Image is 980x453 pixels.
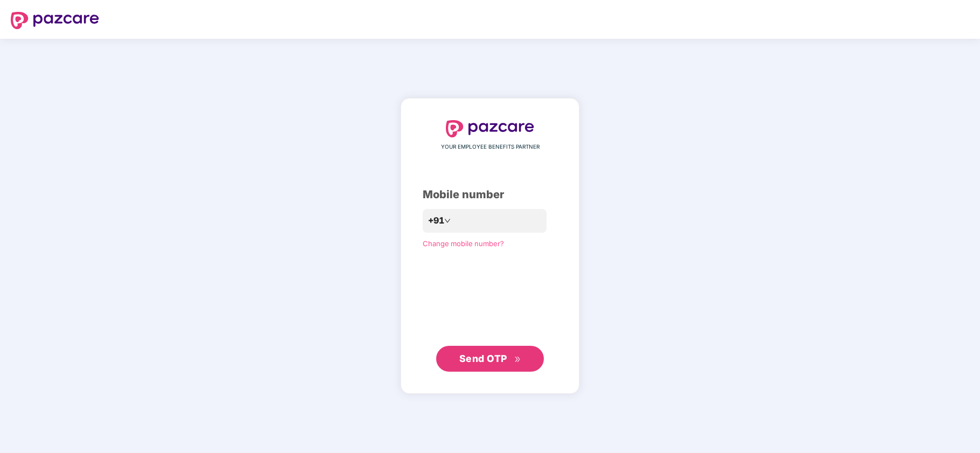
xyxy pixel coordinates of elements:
[428,214,444,227] span: +91
[514,356,521,363] span: double-right
[11,12,99,29] img: logo
[423,239,504,248] a: Change mobile number?
[446,120,534,137] img: logo
[441,143,540,151] span: YOUR EMPLOYEE BENEFITS PARTNER
[459,353,507,364] span: Send OTP
[436,346,544,372] button: Send OTPdouble-right
[423,186,557,203] div: Mobile number
[444,218,451,224] span: down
